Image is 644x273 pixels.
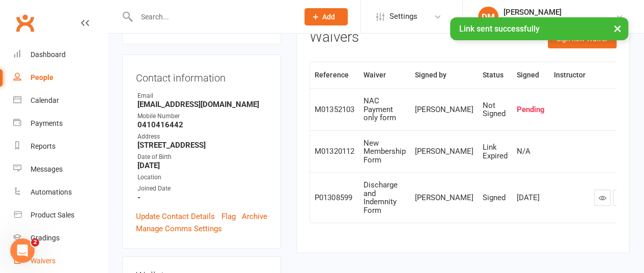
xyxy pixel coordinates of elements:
[315,194,354,202] div: P01308599
[608,17,627,39] button: ×
[310,62,358,88] th: Reference
[13,89,107,112] a: Calendar
[358,62,410,88] th: Waiver
[137,173,267,182] div: Location
[137,132,267,142] div: Address
[137,152,267,162] div: Date of Birth
[133,10,291,24] input: Search...
[137,161,267,170] strong: [DATE]
[136,223,222,235] a: Manage Comms Settings
[410,62,478,88] th: Signed by
[315,147,354,156] div: M01320112
[516,147,544,156] div: N/A
[478,7,498,27] div: DM
[414,105,473,114] div: [PERSON_NAME]
[13,250,107,272] a: Waivers
[503,8,615,17] div: [PERSON_NAME]
[516,194,544,202] div: [DATE]
[414,147,473,156] div: [PERSON_NAME]
[31,211,74,219] div: Product Sales
[137,120,267,129] strong: 0410416442
[13,135,107,158] a: Reports
[10,238,35,263] iframe: Intercom live chat
[13,66,107,89] a: People
[31,119,63,127] div: Payments
[13,112,107,135] a: Payments
[389,5,417,28] span: Settings
[31,96,59,104] div: Calendar
[310,30,358,45] h3: Waivers
[450,17,628,40] div: Link sent successfully
[12,10,38,36] a: Clubworx
[363,97,405,122] div: NAC Payment only form
[503,17,615,26] div: Southern Cross Martial Arts Pty Ltd
[482,194,507,202] div: Signed
[482,143,507,160] div: Link Expired
[137,112,267,121] div: Mobile Number
[549,62,590,88] th: Instructor
[363,139,405,165] div: New Membership Form
[137,193,267,202] strong: -
[137,184,267,194] div: Joined Date
[482,101,507,118] div: Not Signed
[13,227,107,250] a: Gradings
[31,257,55,265] div: Waivers
[221,210,236,223] a: Flag
[31,234,60,242] div: Gradings
[136,68,267,84] h3: Contact information
[304,8,348,25] button: Add
[512,62,549,88] th: Signed
[363,181,405,214] div: Discharge and Indemnity Form
[414,194,473,202] div: [PERSON_NAME]
[13,204,107,227] a: Product Sales
[31,50,66,59] div: Dashboard
[13,43,107,66] a: Dashboard
[137,91,267,101] div: Email
[13,158,107,181] a: Messages
[315,105,354,114] div: M01352103
[31,73,53,81] div: People
[242,210,267,223] a: Archive
[137,100,267,109] strong: [EMAIL_ADDRESS][DOMAIN_NAME]
[31,188,72,196] div: Automations
[322,13,335,21] span: Add
[13,181,107,204] a: Automations
[516,105,544,114] div: Pending
[478,62,512,88] th: Status
[136,210,215,223] a: Update Contact Details
[31,238,39,247] span: 2
[31,165,63,173] div: Messages
[31,142,55,150] div: Reports
[137,141,267,150] strong: [STREET_ADDRESS]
